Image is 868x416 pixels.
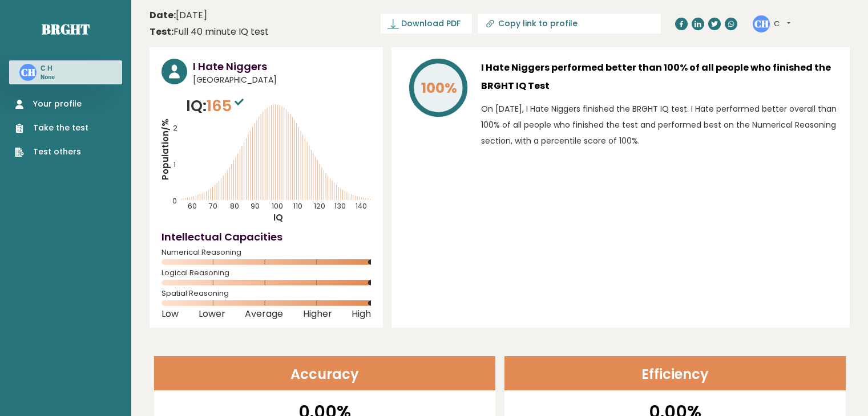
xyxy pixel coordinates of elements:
[193,59,371,74] h3: I Hate Niggers
[303,312,332,316] span: Higher
[209,201,217,211] tspan: 70
[481,101,838,149] p: On [DATE], I Hate Niggers finished the BRGHT IQ test. I Hate performed better overall than 100% o...
[41,74,55,81] p: None
[774,18,790,30] button: C
[162,312,179,316] span: Low
[162,291,371,296] span: Spatial Reasoning
[272,201,283,211] tspan: 100
[481,59,838,95] h3: I Hate Niggers performed better than 100% of all people who finished the BRGHT IQ Test
[173,123,177,133] tspan: 2
[42,20,90,38] a: Brght
[173,160,176,169] tspan: 1
[15,122,88,134] a: Take the test
[15,98,88,110] a: Your profile
[159,119,171,180] tspan: Population/%
[186,95,247,117] p: IQ:
[356,201,367,211] tspan: 140
[193,74,371,86] span: [GEOGRAPHIC_DATA]
[154,356,495,390] header: Accuracy
[334,201,346,211] tspan: 130
[150,9,207,22] time: [DATE]
[251,201,260,211] tspan: 90
[162,229,371,244] h4: Intellectual Capacities
[207,95,247,116] span: 165
[352,312,371,316] span: High
[172,196,177,206] tspan: 0
[401,18,461,30] span: Download PDF
[421,78,457,98] tspan: 100%
[199,312,225,316] span: Lower
[150,25,173,38] b: Test:
[230,201,239,211] tspan: 80
[188,201,197,211] tspan: 60
[293,201,302,211] tspan: 110
[41,64,55,73] h3: C H
[273,211,283,223] tspan: IQ
[15,146,88,158] a: Test others
[754,17,769,30] text: CH
[381,14,472,34] a: Download PDF
[245,312,283,316] span: Average
[504,356,846,390] header: Efficiency
[150,25,269,39] div: Full 40 minute IQ test
[150,9,176,22] b: Date:
[162,271,371,275] span: Logical Reasoning
[21,66,35,79] text: CH
[314,201,325,211] tspan: 120
[162,250,371,255] span: Numerical Reasoning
